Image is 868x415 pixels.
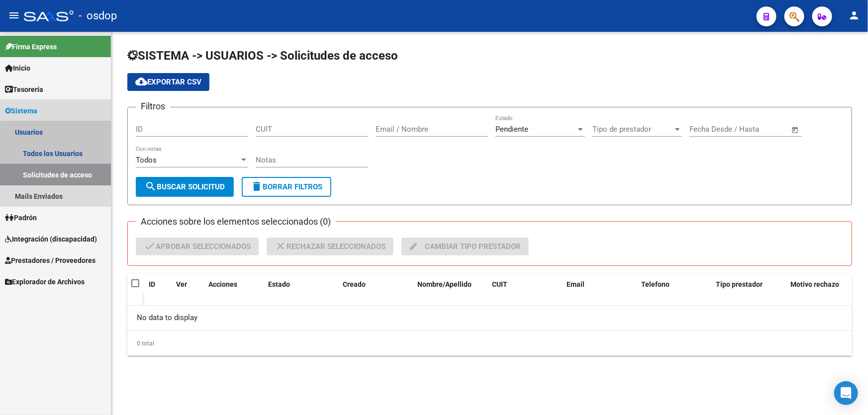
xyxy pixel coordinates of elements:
h3: Acciones sobre los elementos seleccionados (0) [136,215,336,229]
span: Tesorería [5,84,43,95]
datatable-header-cell: Acciones [204,274,264,307]
button: Aprobar seleccionados [136,238,259,255]
button: Exportar CSV [127,73,209,91]
mat-icon: person [848,9,860,21]
span: Borrar Filtros [251,182,322,191]
span: Rechazar seleccionados [275,238,386,255]
span: Prestadores / Proveedores [5,255,96,266]
mat-icon: check [144,240,156,252]
span: Estado [268,280,290,288]
datatable-header-cell: Email [563,274,637,307]
span: Todos [136,156,157,165]
div: 0 total [127,331,852,356]
datatable-header-cell: Motivo rechazo [786,274,861,307]
button: Rechazar seleccionados [267,238,393,255]
datatable-header-cell: Tipo prestador [712,274,786,307]
span: Nombre/Apellido [417,280,472,288]
span: Pendiente [495,125,528,134]
mat-icon: cloud_download [135,76,147,87]
span: CUIT [492,280,507,288]
button: Cambiar tipo prestador [401,238,529,255]
button: Borrar Filtros [242,177,331,197]
mat-icon: menu [8,9,20,21]
span: Buscar solicitud [145,182,225,191]
span: Firma Express [5,41,57,52]
input: Fecha inicio [689,125,730,134]
input: Fecha fin [739,125,787,134]
datatable-header-cell: Estado [264,274,339,307]
span: - osdop [79,5,117,27]
span: Integración (discapacidad) [5,234,97,245]
datatable-header-cell: Telefono [637,274,712,307]
button: Open calendar [790,124,801,136]
span: ID [149,280,155,288]
mat-icon: search [145,180,157,192]
h3: Filtros [136,99,170,113]
span: Ver [176,280,187,288]
span: Aprobar seleccionados [144,238,251,255]
span: Creado [343,280,366,288]
span: Tipo de prestador [592,125,673,134]
span: Exportar CSV [135,78,201,86]
span: SISTEMA -> USUARIOS -> Solicitudes de acceso [127,49,398,63]
div: Open Intercom Messenger [834,381,858,405]
mat-icon: delete [251,180,263,192]
datatable-header-cell: CUIT [488,274,563,307]
span: Motivo rechazo [790,280,839,288]
span: Inicio [5,63,30,74]
span: Explorador de Archivos [5,276,85,287]
span: Telefono [641,280,670,288]
span: Tipo prestador [716,280,763,288]
datatable-header-cell: Nombre/Apellido [413,274,488,307]
datatable-header-cell: Creado [339,274,413,307]
button: Buscar solicitud [136,177,234,197]
datatable-header-cell: ID [145,274,172,307]
mat-icon: close [275,240,287,252]
span: Acciones [208,280,237,288]
div: No data to display [127,306,852,331]
datatable-header-cell: Ver [172,274,204,307]
span: Padrón [5,212,37,223]
span: Cambiar tipo prestador [409,238,521,255]
span: Email [567,280,584,288]
span: Sistema [5,105,37,116]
